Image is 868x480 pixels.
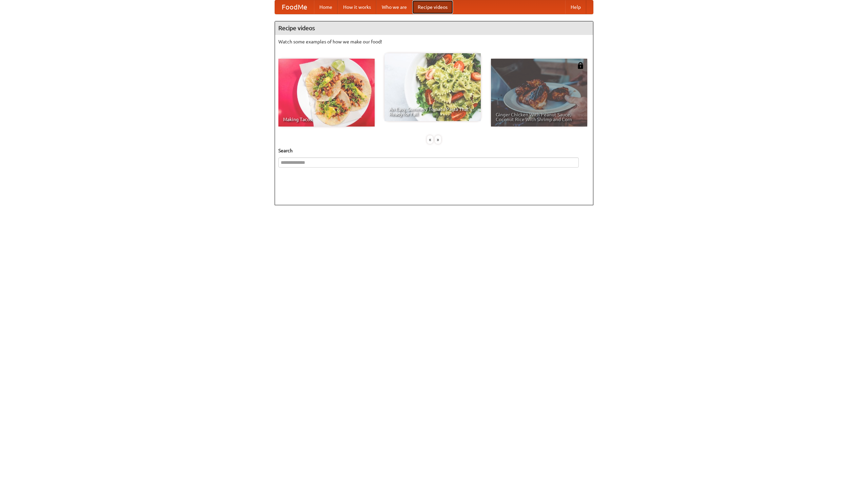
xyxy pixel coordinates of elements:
div: » [435,135,441,144]
h5: Search [278,147,590,154]
a: Who we are [376,0,412,14]
a: FoodMe [275,0,314,14]
h4: Recipe videos [275,21,593,35]
a: Home [314,0,338,14]
a: Making Tacos [278,59,375,127]
div: « [427,135,433,144]
span: Making Tacos [283,117,370,122]
img: 483408.png [577,62,584,69]
p: Watch some examples of how we make our food! [278,38,590,45]
span: An Easy, Summery Tomato Pasta That's Ready for Fall [389,107,476,116]
a: Recipe videos [412,0,453,14]
a: Help [565,0,586,14]
a: How it works [338,0,376,14]
a: An Easy, Summery Tomato Pasta That's Ready for Fall [384,53,481,121]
